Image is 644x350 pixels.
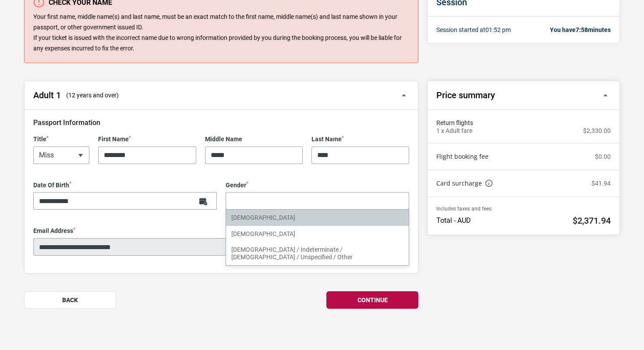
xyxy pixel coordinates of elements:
[34,147,89,164] span: Miss
[436,206,611,212] p: Includes taxes and fees
[595,153,611,161] p: $0.00
[33,90,61,100] h2: Adult 1
[550,25,611,34] p: You have minutes
[33,182,217,189] label: Date Of Birth
[436,25,511,34] p: Session started at
[66,91,119,100] span: (12 years and over)
[436,152,488,161] a: Flight booking fee
[231,246,397,261] p: [DEMOGRAPHIC_DATA] / Indeterminate / [DEMOGRAPHIC_DATA] / Unspecified / Other
[33,12,409,54] p: Your first name, middle name(s) and last name, must be an exact match to the first name, middle n...
[98,136,196,143] label: First Name
[33,136,89,143] label: Title
[205,136,303,143] label: Middle Name
[311,136,409,143] label: Last Name
[24,291,116,309] button: Back
[33,146,89,164] span: Miss
[226,192,409,210] span: Select your gender
[436,90,495,100] h2: Price summary
[226,182,409,189] label: Gender
[576,26,588,33] span: 7:58
[226,192,409,210] input: Search
[231,230,295,238] p: [DEMOGRAPHIC_DATA]
[33,118,409,127] h3: Passport Information
[25,81,418,110] button: Adult 1 (12 years and over)
[436,216,471,225] p: Total - AUD
[485,26,511,33] span: 01:52 pm
[583,127,611,135] p: $2,330.00
[436,179,492,188] a: Card surcharge
[436,127,472,135] p: 1 x Adult fare
[231,214,295,221] p: [DEMOGRAPHIC_DATA]
[573,215,611,226] h2: $2,371.94
[428,81,619,110] button: Price summary
[33,227,409,235] label: Email Address
[591,180,611,187] p: $41.94
[326,291,418,309] button: Continue
[436,118,611,127] span: Return flights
